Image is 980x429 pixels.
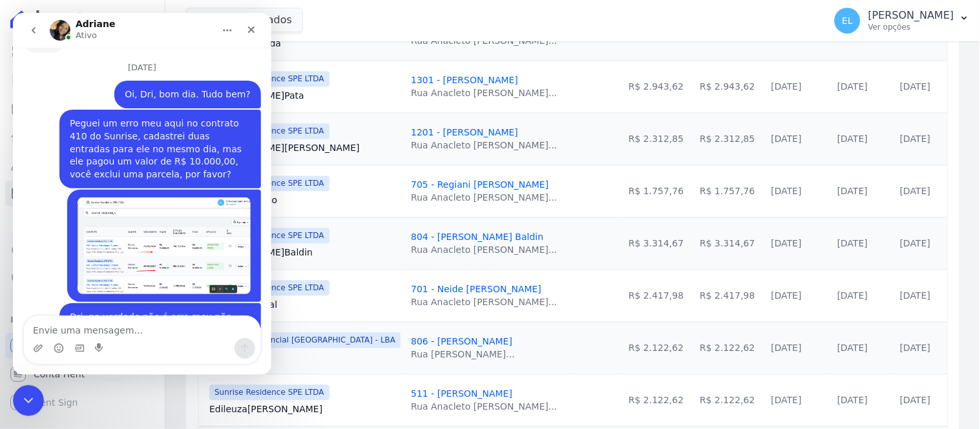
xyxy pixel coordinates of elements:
[837,395,868,405] a: [DATE]
[10,12,52,40] div: Add reaction
[411,348,515,361] div: Rua [PERSON_NAME]...
[771,81,802,92] a: [DATE]
[5,333,160,359] a: Recebíveis
[694,165,766,217] td: R$ 1.757,76
[694,269,766,321] td: R$ 2.417,98
[209,403,401,415] a: Edileuza[PERSON_NAME]
[837,238,868,248] a: [DATE]
[694,217,766,269] td: R$ 3.314,67
[209,89,401,102] a: [PERSON_NAME]Pata
[41,330,51,341] button: Selecionador de Emoji
[771,238,802,248] a: [DATE]
[13,13,271,375] iframe: Intercom live chat
[771,134,802,144] a: [DATE]
[837,134,868,144] a: [DATE]
[868,22,954,32] p: Ver opções
[10,50,248,68] div: [DATE]
[411,232,543,242] a: 804 - [PERSON_NAME] Baldin
[411,388,512,399] a: 511 - [PERSON_NAME]
[411,127,518,137] a: 1201 - [PERSON_NAME]
[411,86,557,99] div: Rua Anacleto [PERSON_NAME]...
[411,75,518,85] a: 1301 - [PERSON_NAME]
[900,238,930,248] a: [DATE]
[837,186,868,196] a: [DATE]
[209,298,401,311] a: NeideWestphal
[202,5,227,30] button: Início
[13,385,44,416] iframe: Intercom live chat
[694,321,766,374] td: R$ 2.122,62
[771,290,802,301] a: [DATE]
[10,290,248,370] div: Erica diz…
[222,325,242,346] button: Enviar uma mensagem
[900,81,930,92] a: [DATE]
[5,237,160,263] a: Crédito
[209,194,401,206] a: RegianiCanedo
[623,60,694,112] td: R$ 2.943,62
[5,152,160,178] a: Clientes
[837,290,868,301] a: [DATE]
[900,186,930,196] a: [DATE]
[61,330,72,341] button: Selecionador de GIF
[771,343,802,353] a: [DATE]
[5,67,160,93] a: Contratos
[47,97,248,175] div: Peguei um erro meu aqui no contrato 410 do Sunrise, cadastrei duas entradas para ele no mesmo dia...
[63,16,84,29] p: Ativo
[694,60,766,112] td: R$ 2.943,62
[11,303,247,325] textarea: Envie uma mensagem...
[771,395,802,405] a: [DATE]
[5,209,160,235] a: Transferências
[5,124,160,150] a: Lotes
[47,290,248,369] div: Dri, na verdade não é erro meu não, tem outras parcelas em duplicidade dele, mês 09, mês 10 , tod...
[227,5,250,28] div: Fechar
[411,191,557,204] div: Rua Anacleto [PERSON_NAME]...
[411,295,557,308] div: Rua Anacleto [PERSON_NAME]...
[623,321,694,374] td: R$ 2.122,62
[5,181,160,206] a: Minha Carteira
[10,68,248,97] div: Erica diz…
[900,134,930,144] a: [DATE]
[186,8,303,32] button: 5 selecionados
[623,165,694,217] td: R$ 1.757,76
[209,350,401,363] a: DeividPaio
[57,298,238,361] div: Dri, na verdade não é erro meu não, tem outras parcelas em duplicidade dele, mês 09, mês 10 , tod...
[868,9,954,22] p: [PERSON_NAME]
[209,332,401,348] span: Edíficio Residencial [GEOGRAPHIC_DATA] - LBA
[10,312,154,328] div: Plataformas
[10,177,248,290] div: Erica diz…
[57,105,238,168] div: Peguei um erro meu aqui no contrato 410 do Sunrise, cadastrei duas entradas para ele no mesmo dia...
[5,39,160,65] a: Visão Geral
[900,290,930,301] a: [DATE]
[623,374,694,426] td: R$ 2.122,62
[411,400,557,413] div: Rua Anacleto [PERSON_NAME]...
[837,343,868,353] a: [DATE]
[694,112,766,165] td: R$ 2.312,85
[10,97,248,177] div: Erica diz…
[824,3,980,39] button: EL [PERSON_NAME] Ver opções
[5,361,160,387] a: Conta Hent
[411,284,541,294] a: 701 - Neide [PERSON_NAME]
[411,179,548,190] a: 705 - Regiani [PERSON_NAME]
[112,75,238,88] div: Oi, Dri, bom dia. Tudo bem?
[209,384,329,400] span: Sunrise Residence SPE LTDA
[623,269,694,321] td: R$ 2.417,98
[623,112,694,165] td: R$ 2.312,85
[20,330,30,341] button: Upload do anexo
[411,336,512,346] a: 806 - [PERSON_NAME]
[101,68,248,96] div: Oi, Dri, bom dia. Tudo bem?
[209,141,401,154] a: [PERSON_NAME][PERSON_NAME]
[900,395,930,405] a: [DATE]
[209,246,401,259] a: [PERSON_NAME]Baldin
[82,330,92,341] button: Start recording
[209,37,401,50] a: RosemaryBreda
[623,217,694,269] td: R$ 3.314,67
[411,139,557,152] div: Rua Anacleto [PERSON_NAME]...
[5,266,160,292] a: Negativação
[842,16,853,25] span: EL
[900,343,930,353] a: [DATE]
[771,186,802,196] a: [DATE]
[5,95,160,121] a: Parcelas
[837,81,868,92] a: [DATE]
